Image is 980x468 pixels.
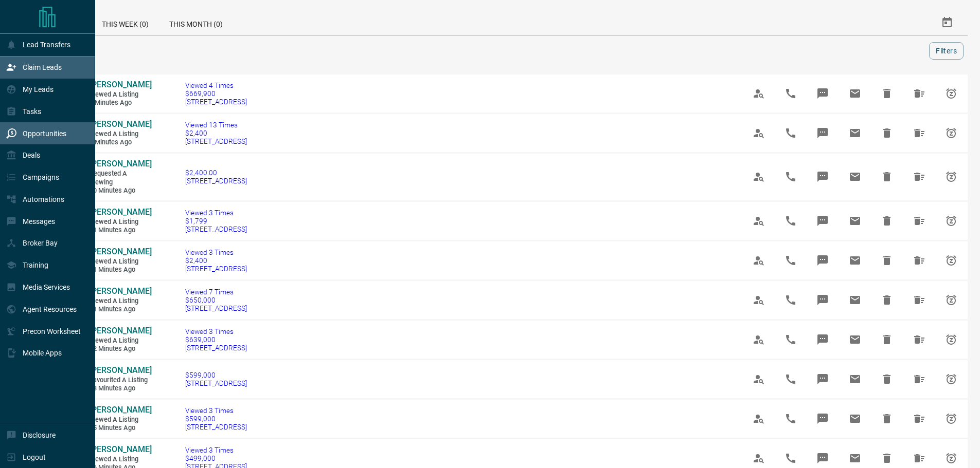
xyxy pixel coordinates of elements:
[159,10,233,35] div: This Month (0)
[185,217,247,225] span: $1,799
[778,121,803,145] span: Call
[185,89,247,98] span: $669,900
[90,257,151,266] span: Viewed a Listing
[810,248,835,273] span: Message
[185,81,247,106] a: Viewed 4 Times$669,900[STREET_ADDRESS]
[90,305,151,314] span: 11 minutes ago
[185,209,247,233] a: Viewed 3 Times$1,799[STREET_ADDRESS]
[810,209,835,233] span: Message
[90,90,151,99] span: Viewed a Listing
[185,415,247,423] span: $599,000
[185,137,247,145] span: [STREET_ADDRESS]
[907,406,932,431] span: Hide All from Elliot Chiu
[185,371,247,379] span: $599,000
[843,327,867,352] span: Email
[185,121,247,145] a: Viewed 13 Times$2,400[STREET_ADDRESS]
[843,248,867,273] span: Email
[185,423,247,431] span: [STREET_ADDRESS]
[778,406,803,431] span: Call
[939,164,964,189] span: Snooze
[90,345,151,353] span: 12 minutes ago
[90,365,152,375] span: [PERSON_NAME]
[90,170,151,186] span: Requested a Viewing
[185,248,247,273] a: Viewed 3 Times$2,400[STREET_ADDRESS]
[843,406,867,431] span: Email
[90,130,151,139] span: Viewed a Listing
[90,405,151,416] a: [PERSON_NAME]
[90,266,151,274] span: 11 minutes ago
[90,286,152,296] span: [PERSON_NAME]
[907,327,932,352] span: Hide All from Elliot Chiu
[90,405,152,415] span: [PERSON_NAME]
[810,164,835,189] span: Message
[185,406,247,431] a: Viewed 3 Times$599,000[STREET_ADDRESS]
[939,209,964,233] span: Snooze
[90,247,152,256] span: [PERSON_NAME]
[746,81,771,106] span: View Profile
[875,248,899,273] span: Hide
[90,207,151,218] a: [PERSON_NAME]
[185,288,247,296] span: Viewed 7 Times
[90,80,152,89] span: [PERSON_NAME]
[185,177,247,185] span: [STREET_ADDRESS]
[185,304,247,312] span: [STREET_ADDRESS]
[875,367,899,391] span: Hide
[185,288,247,312] a: Viewed 7 Times$650,000[STREET_ADDRESS]
[875,164,899,189] span: Hide
[185,371,247,387] a: $599,000[STREET_ADDRESS]
[843,367,867,391] span: Email
[875,406,899,431] span: Hide
[185,129,247,137] span: $2,400
[939,288,964,312] span: Snooze
[90,444,152,454] span: [PERSON_NAME]
[875,288,899,312] span: Hide
[185,327,247,335] span: Viewed 3 Times
[907,121,932,145] span: Hide All from Satyam Bhasin
[843,288,867,312] span: Email
[939,81,964,106] span: Snooze
[778,288,803,312] span: Call
[90,416,151,424] span: Viewed a Listing
[810,406,835,431] span: Message
[843,164,867,189] span: Email
[746,406,771,431] span: View Profile
[185,406,247,415] span: Viewed 3 Times
[90,455,151,464] span: Viewed a Listing
[185,327,247,352] a: Viewed 3 Times$639,000[STREET_ADDRESS]
[185,344,247,352] span: [STREET_ADDRESS]
[185,379,247,387] span: [STREET_ADDRESS]
[746,209,771,233] span: View Profile
[185,169,247,177] span: $2,400.00
[90,186,151,195] span: 10 minutes ago
[185,81,247,89] span: Viewed 4 Times
[746,248,771,273] span: View Profile
[90,444,151,455] a: [PERSON_NAME]
[939,367,964,391] span: Snooze
[939,121,964,145] span: Snooze
[185,225,247,233] span: [STREET_ADDRESS]
[875,327,899,352] span: Hide
[939,406,964,431] span: Snooze
[778,248,803,273] span: Call
[746,288,771,312] span: View Profile
[90,376,151,385] span: Favourited a Listing
[907,248,932,273] span: Hide All from Satyam Bhasin
[90,226,151,235] span: 11 minutes ago
[746,367,771,391] span: View Profile
[875,121,899,145] span: Hide
[92,10,159,35] div: This Week (0)
[90,159,152,169] span: [PERSON_NAME]
[843,209,867,233] span: Email
[185,169,247,185] a: $2,400.00[STREET_ADDRESS]
[778,209,803,233] span: Call
[90,218,151,227] span: Viewed a Listing
[185,335,247,344] span: $639,000
[90,138,151,147] span: 9 minutes ago
[746,327,771,352] span: View Profile
[90,207,152,217] span: [PERSON_NAME]
[746,121,771,145] span: View Profile
[778,81,803,106] span: Call
[185,265,247,273] span: [STREET_ADDRESS]
[185,121,247,129] span: Viewed 13 Times
[843,121,867,145] span: Email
